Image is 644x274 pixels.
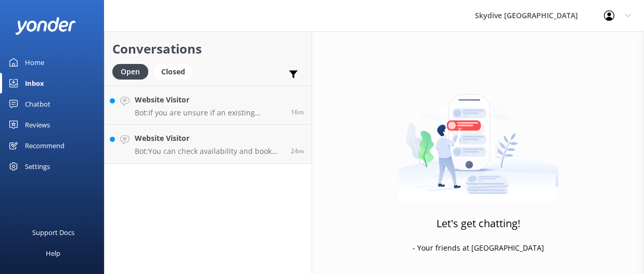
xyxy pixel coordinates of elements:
div: Home [25,52,44,73]
div: Support Docs [32,222,74,243]
h2: Conversations [112,39,304,59]
div: Open [112,64,148,80]
h4: Website Visitor [135,133,283,144]
a: Closed [153,66,198,77]
div: Inbox [25,73,44,94]
div: Help [46,243,60,264]
h4: Website Visitor [135,94,283,106]
div: Chatbot [25,94,50,114]
div: Reviews [25,114,50,135]
h3: Let's get chatting! [436,215,520,232]
div: Settings [25,156,50,177]
a: Open [112,66,153,77]
p: Bot: If you are unsure if an existing medical condition or injury will affect your skydive, pleas... [135,108,283,118]
span: 11:45am 18-Aug-2025 (UTC +12:00) Pacific/Auckland [291,108,304,116]
img: artwork of a man stealing a conversation from at giant smartphone [398,72,559,202]
p: Bot: You can check availability and book your skydiving experience on our website by clicking 'Bo... [135,147,283,156]
div: Recommend [25,135,65,156]
span: 11:37am 18-Aug-2025 (UTC +12:00) Pacific/Auckland [291,147,304,155]
a: Website VisitorBot:You can check availability and book your skydiving experience on our website b... [105,125,312,164]
div: Closed [153,64,193,80]
a: Website VisitorBot:If you are unsure if an existing medical condition or injury will affect your ... [105,86,312,125]
img: yonder-white-logo.png [16,17,75,34]
p: - Your friends at [GEOGRAPHIC_DATA] [413,242,544,254]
